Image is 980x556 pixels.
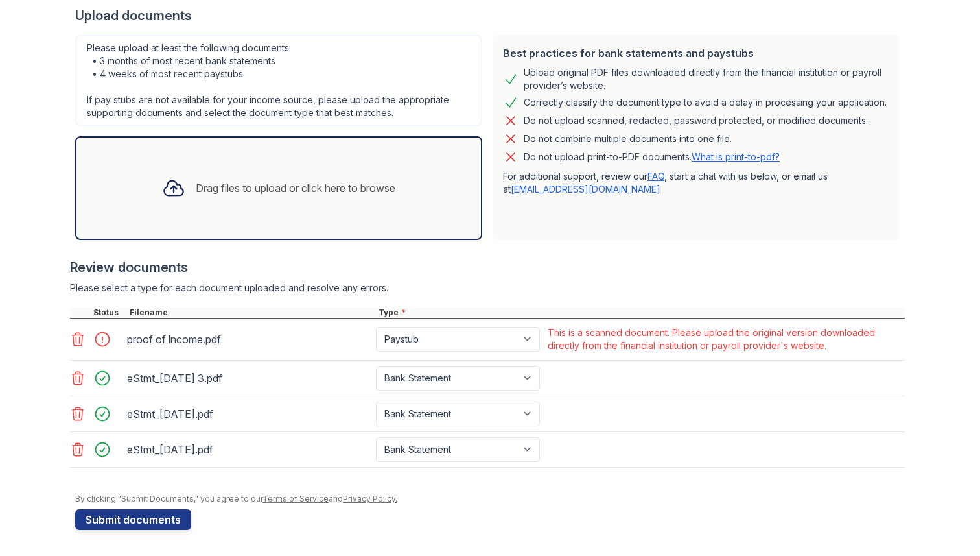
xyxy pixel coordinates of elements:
div: Status [91,308,127,318]
a: What is print-to-pdf? [692,151,780,162]
a: Terms of Service [262,494,329,503]
div: Filename [127,308,376,318]
a: [EMAIL_ADDRESS][DOMAIN_NAME] [511,184,660,195]
div: eStmt_[DATE].pdf [127,404,371,424]
div: Upload documents [75,6,905,25]
div: Upload original PDF files downloaded directly from the financial institution or payroll provider’... [524,66,889,92]
div: Do not combine multiple documents into one file. [524,131,732,147]
p: For additional support, review our , start a chat with us below, or email us at [503,170,889,196]
div: eStmt_[DATE].pdf [127,439,371,460]
div: By clicking "Submit Documents," you agree to our and [75,494,905,504]
div: Please upload at least the following documents: • 3 months of most recent bank statements • 4 wee... [75,35,482,126]
div: This is a scanned document. Please upload the original version downloaded directly from the finan... [548,326,902,352]
div: Type [376,308,905,318]
div: Correctly classify the document type to avoid a delay in processing your application. [524,95,887,110]
a: FAQ [647,171,664,182]
div: eStmt_[DATE] 3.pdf [127,368,371,389]
p: Do not upload print-to-PDF documents. [524,151,780,163]
button: Submit documents [75,509,191,530]
a: Privacy Policy. [343,494,397,503]
div: Review documents [70,258,905,276]
div: Drag files to upload or click here to browse [196,180,395,196]
div: Do not upload scanned, redacted, password protected, or modified documents. [524,113,868,128]
div: Please select a type for each document uploaded and resolve any errors. [70,282,905,295]
div: proof of income.pdf [127,329,371,350]
div: Best practices for bank statements and paystubs [503,45,889,61]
